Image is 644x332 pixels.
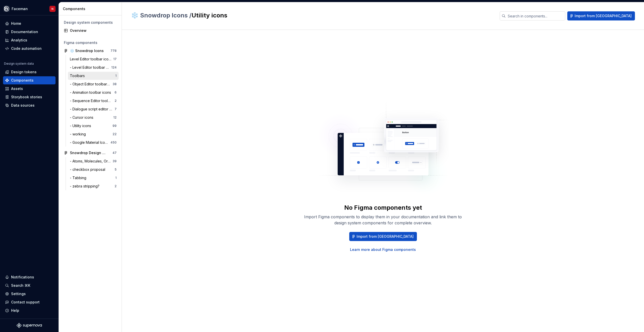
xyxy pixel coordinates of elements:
[70,28,117,33] div: Overview
[11,300,40,305] div: Contact support
[68,97,119,105] a: - Sequence Editor toolbar icons2
[68,182,119,190] a: - zebra stripping?2
[11,283,30,288] div: Search ⌘K
[113,82,117,86] div: 38
[357,234,414,239] span: Import from [GEOGRAPHIC_DATA]
[3,306,56,315] button: Help
[131,12,192,19] span: ❄️ Snowdrop Icons /
[115,184,117,188] div: 2
[70,159,113,164] div: - Atoms, Molecules, Organisms
[70,115,95,120] div: - Cursor icons
[70,90,113,95] div: - Animation toolbar icons
[113,57,117,61] div: 17
[11,78,34,83] div: Components
[350,247,416,252] a: Learn more about Figma components
[70,107,115,112] div: - Dialogue script editor icons
[11,29,38,34] div: Documentation
[70,48,104,53] div: ❄️ Snowdrop Icons
[51,7,53,11] div: N
[11,38,27,43] div: Analytics
[68,72,119,80] a: Toolbars1
[64,40,117,45] div: Figma components
[115,176,117,180] div: 1
[113,115,117,120] div: 12
[4,6,10,12] img: 87d06435-c97f-426c-aa5d-5eb8acd3d8b3.png
[68,113,119,122] a: - Cursor icons12
[68,138,119,147] a: - Google Material Icons (Icon Browser)450
[62,149,119,157] a: Snowdrop Design System 2.047
[70,132,88,137] div: - working
[68,165,119,174] a: - checkbox proposal5
[115,90,117,94] div: 6
[68,122,119,130] a: - Utility icons99
[3,85,56,93] a: Assets
[62,47,119,55] a: ❄️ Snowdrop Icons778
[11,86,23,91] div: Assets
[506,11,565,20] input: Search in components...
[70,167,107,172] div: - checkbox proposal
[4,62,34,66] div: Design system data
[111,140,117,145] div: 450
[111,65,117,69] div: 124
[3,44,56,53] a: Code automation
[115,74,117,78] div: 1
[70,175,88,180] div: - Tabbing
[302,214,464,226] div: Import Figma components to display them in your documentation and link them to design system comp...
[11,46,42,51] div: Code automation
[115,168,117,172] div: 5
[70,82,113,87] div: - Object Editor toolbar icons
[3,273,56,281] button: Notifications
[68,130,119,138] a: - working22
[70,73,87,78] div: Toolbars
[68,174,119,182] a: - Tabbing1
[68,55,119,63] a: Level Editor toolbar icons17
[70,140,111,145] div: - Google Material Icons (Icon Browser)
[113,159,117,163] div: 39
[11,21,21,26] div: Home
[68,157,119,165] a: - Atoms, Molecules, Organisms39
[349,232,417,241] button: Import from [GEOGRAPHIC_DATA]
[3,19,56,28] a: Home
[113,151,117,155] div: 47
[11,69,37,75] div: Design tokens
[63,6,120,11] div: Components
[3,290,56,298] a: Settings
[115,107,117,111] div: 7
[70,65,111,70] div: - Level Editor toolbar icons
[3,281,56,290] button: Search ⌘K
[70,98,115,103] div: - Sequence Editor toolbar icons
[113,132,117,136] div: 22
[68,105,119,113] a: - Dialogue script editor icons7
[70,123,93,128] div: - Utility icons
[70,57,113,62] div: Level Editor toolbar icons
[68,88,119,97] a: - Animation toolbar icons6
[11,308,19,313] div: Help
[11,275,34,280] div: Notifications
[3,76,56,84] a: Components
[3,93,56,101] a: Storybook stories
[3,28,56,36] a: Documentation
[62,27,119,35] a: Overview
[3,68,56,76] a: Design tokens
[3,101,56,109] a: Data sources
[64,20,117,25] div: Design system components
[567,11,635,20] button: Import from [GEOGRAPHIC_DATA]
[1,3,58,14] button: FacemanN
[113,124,117,128] div: 99
[344,204,422,212] div: No Figma components yet
[68,63,119,72] a: - Level Editor toolbar icons124
[11,291,26,296] div: Settings
[131,11,494,19] h2: Utility icons
[111,49,117,53] div: 778
[68,80,119,88] a: - Object Editor toolbar icons38
[11,94,42,100] div: Storybook stories
[3,298,56,306] button: Contact support
[11,103,35,108] div: Data sources
[70,184,101,189] div: - zebra stripping?
[3,36,56,44] a: Analytics
[17,323,42,328] svg: Supernova Logo
[575,13,632,18] span: Import from [GEOGRAPHIC_DATA]
[115,99,117,103] div: 2
[12,6,28,11] div: Faceman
